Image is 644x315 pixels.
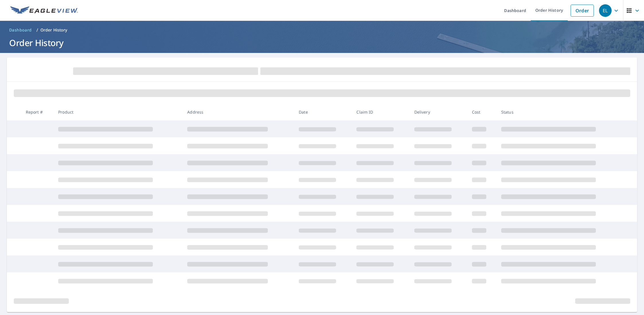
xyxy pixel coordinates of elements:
h1: Order History [7,37,637,49]
th: Report # [21,104,54,120]
th: Cost [467,104,497,120]
p: Order History [40,27,67,33]
th: Product [54,104,183,120]
th: Delivery [410,104,467,120]
div: EL [599,4,612,17]
th: Address [183,104,294,120]
a: Order [571,5,594,17]
th: Status [497,104,626,120]
li: / [36,27,38,33]
th: Claim ID [352,104,409,120]
img: EV Logo [10,6,78,15]
a: Dashboard [7,25,34,35]
nav: breadcrumb [7,25,637,35]
span: Dashboard [9,27,32,33]
th: Date [294,104,352,120]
